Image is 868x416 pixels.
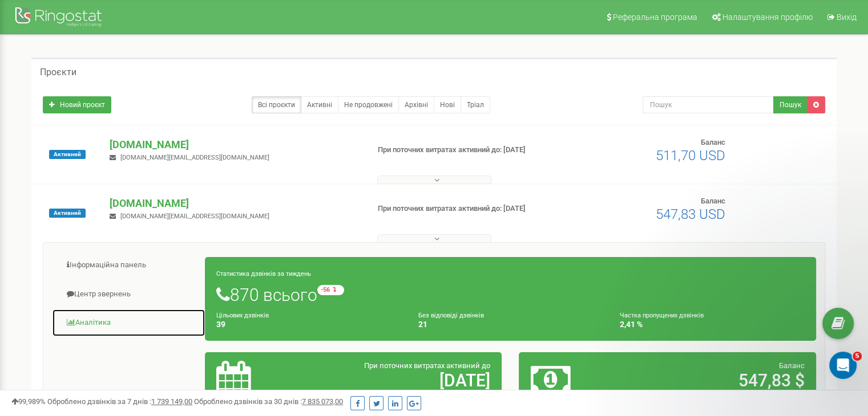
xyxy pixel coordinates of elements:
span: Баланс [701,138,725,146]
span: [DOMAIN_NAME][EMAIL_ADDRESS][DOMAIN_NAME] [120,154,269,161]
u: 1 739 149,00 [151,397,192,406]
span: Баланс [779,361,805,370]
u: 7 835 073,00 [302,397,343,406]
iframe: Intercom live chat [829,352,857,379]
a: Архівні [398,96,434,113]
h4: 21 [418,320,603,329]
a: Аналiтика [52,309,205,337]
span: При поточних витратах активний до [364,361,490,370]
span: 99,989% [11,397,46,406]
span: 5 [853,352,862,361]
small: Статистика дзвінків за тиждень [216,270,311,278]
h4: 39 [216,320,401,329]
h1: 870 всього [216,285,805,304]
span: Баланс [701,197,725,205]
p: При поточних витратах активний до: [DATE] [378,203,560,214]
a: Тріал [461,96,490,113]
small: Цільових дзвінків [216,312,269,319]
span: Налаштування профілю [722,13,813,22]
a: Центр звернень [52,280,205,308]
h2: [DATE] [313,371,490,390]
a: Нові [434,96,461,113]
span: Оброблено дзвінків за 30 днів : [194,397,343,406]
a: Всі проєкти [252,96,301,113]
button: Пошук [773,96,808,113]
h4: 2,41 % [620,320,805,329]
a: Активні [301,96,338,113]
h2: 547,83 $ [628,371,805,390]
a: Не продовжені [338,96,399,113]
h5: Проєкти [40,67,76,78]
input: Пошук [643,96,774,113]
span: 511,70 USD [656,148,725,164]
small: -56 [317,285,344,295]
span: Вихід [837,13,857,22]
span: 547,83 USD [656,206,725,222]
p: [DOMAIN_NAME] [110,196,359,211]
p: При поточних витратах активний до: [DATE] [378,145,560,156]
a: Інформаційна панель [52,251,205,279]
p: [DOMAIN_NAME] [110,137,359,152]
span: Оброблено дзвінків за 7 днів : [47,397,192,406]
small: Частка пропущених дзвінків [620,312,704,319]
small: Без відповіді дзвінків [418,312,484,319]
span: Активний [49,209,86,218]
a: Новий проєкт [43,96,111,113]
span: Реферальна програма [613,13,697,22]
span: [DOMAIN_NAME][EMAIL_ADDRESS][DOMAIN_NAME] [120,213,269,220]
span: Активний [49,150,86,159]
